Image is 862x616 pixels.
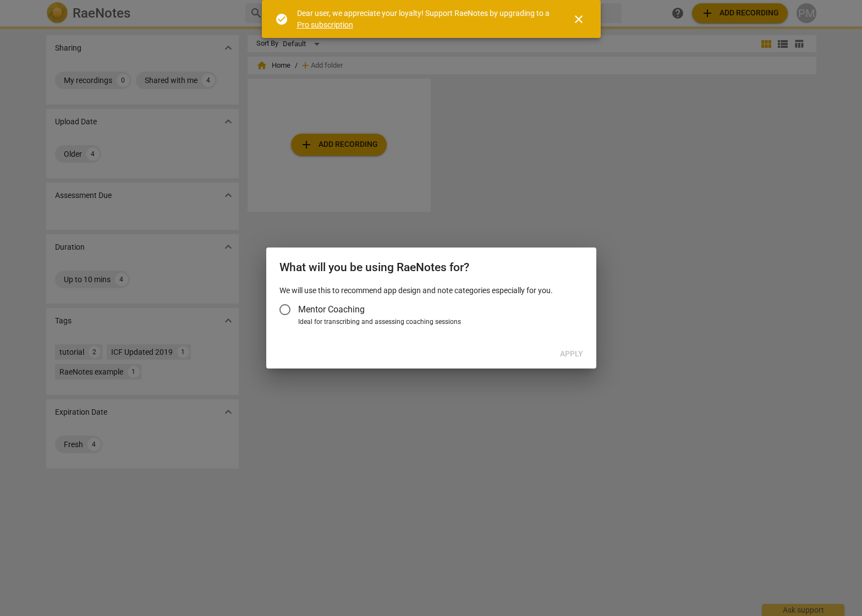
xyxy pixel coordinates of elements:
h2: What will you be using RaeNotes for? [279,261,583,274]
div: Ideal for transcribing and assessing coaching sessions [298,317,580,327]
button: Close [565,6,592,32]
p: We will use this to recommend app design and note categories especially for you. [279,285,583,296]
span: Mentor Coaching [298,303,365,316]
span: close [572,13,585,26]
span: check_circle [275,13,288,26]
div: Dear user, we appreciate your loyalty! Support RaeNotes by upgrading to a [297,8,552,30]
div: Account type [279,296,583,327]
a: Pro subscription [297,20,353,29]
